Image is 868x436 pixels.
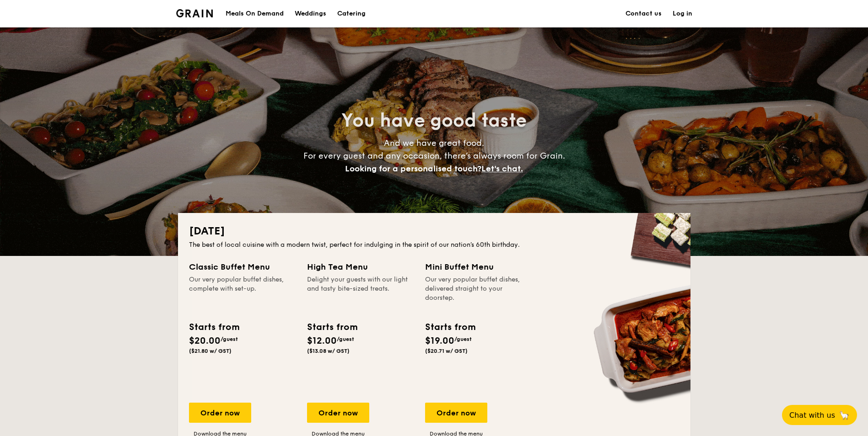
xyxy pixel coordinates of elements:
h2: [DATE] [189,224,679,239]
button: Chat with us🦙 [782,405,857,425]
span: $20.00 [189,335,221,346]
div: Classic Buffet Menu [189,261,296,273]
span: You have good taste [341,110,527,132]
span: Looking for a personalised touch? [345,164,481,174]
div: Delight your guests with our light and tasty bite-sized treats. [307,275,414,313]
div: Starts from [425,320,475,334]
span: And we have great food. For every guest and any occasion, there’s always room for Grain. [303,138,565,174]
div: Order now [189,403,251,423]
span: 🦙 [839,410,850,420]
div: Order now [425,403,487,423]
span: /guest [337,336,354,342]
span: $19.00 [425,335,454,346]
span: /guest [454,336,472,342]
div: High Tea Menu [307,261,414,273]
span: Let's chat. [481,164,523,174]
span: Chat with us [789,411,835,420]
a: Logotype [176,9,213,17]
span: ($21.80 w/ GST) [189,348,232,354]
span: ($13.08 w/ GST) [307,348,350,354]
span: /guest [221,336,238,342]
span: $12.00 [307,335,337,346]
div: Order now [307,403,369,423]
div: Our very popular buffet dishes, complete with set-up. [189,275,296,313]
div: The best of local cuisine with a modern twist, perfect for indulging in the spirit of our nation’... [189,240,679,250]
img: Grain [176,9,213,17]
div: Our very popular buffet dishes, delivered straight to your doorstep. [425,275,532,313]
div: Mini Buffet Menu [425,261,532,273]
div: Starts from [189,320,239,334]
div: Starts from [307,320,357,334]
span: ($20.71 w/ GST) [425,348,468,354]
